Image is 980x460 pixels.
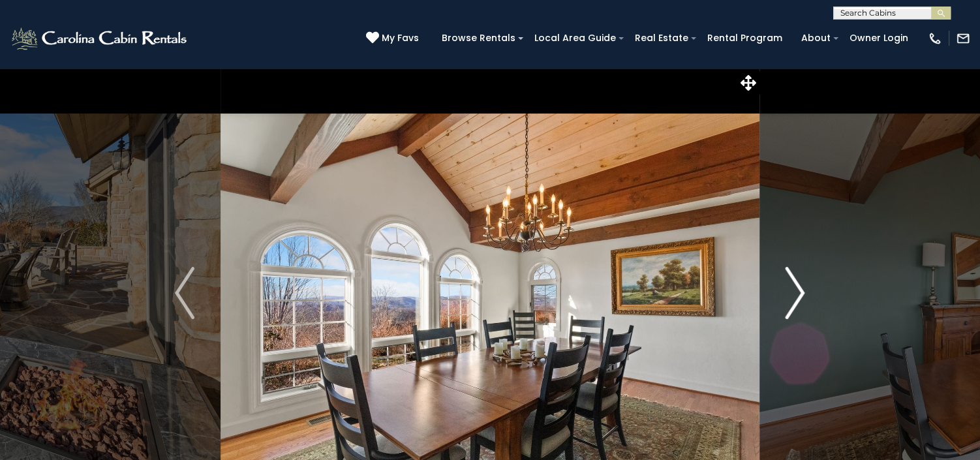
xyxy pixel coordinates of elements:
a: Owner Login [843,28,915,48]
img: phone-regular-white.png [928,31,942,46]
a: Local Area Guide [528,28,622,48]
img: mail-regular-white.png [956,31,970,46]
img: arrow [175,267,194,319]
img: White-1-2.png [10,25,191,52]
span: My Favs [382,31,419,45]
a: Rental Program [701,28,789,48]
a: My Favs [366,31,422,46]
a: Real Estate [628,28,695,48]
a: About [795,28,837,48]
img: arrow [786,267,805,319]
a: Browse Rentals [435,28,522,48]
